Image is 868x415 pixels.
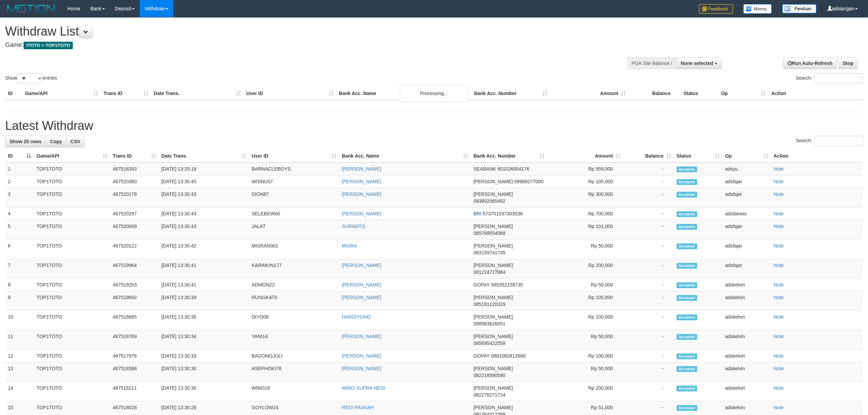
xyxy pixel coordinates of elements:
td: Rp 100,000 [547,350,623,362]
span: [PERSON_NAME] [473,295,513,300]
td: ADMON22 [249,279,339,291]
a: Note [774,295,784,300]
td: adskelvin [722,362,771,382]
td: 467518865 [110,311,159,330]
td: Rp 50,000 [547,279,623,291]
a: [PERSON_NAME] [342,191,381,197]
span: Copy 085352158735 to clipboard [491,282,523,287]
a: Stop [838,57,858,69]
th: Game/API: activate to sort column ascending [34,150,110,162]
td: 14 [5,382,34,401]
td: 4 [5,207,34,220]
h1: Latest Withdraw [5,119,863,133]
span: [PERSON_NAME] [473,263,513,268]
td: - [623,207,674,220]
a: [PERSON_NAME] [342,366,381,371]
h4: Game: [5,42,572,49]
span: [PERSON_NAME] [473,334,513,339]
th: Bank Acc. Name: activate to sort column ascending [339,150,471,162]
td: 467519964 [110,259,159,279]
th: Trans ID [101,87,151,100]
span: [PERSON_NAME] [473,179,513,184]
td: 12 [5,350,34,362]
td: 10 [5,311,34,330]
td: Rp 700,000 [547,207,623,220]
span: [PERSON_NAME] [473,224,513,229]
td: 3 [5,188,34,207]
th: ID [5,87,22,100]
span: Copy 082218580590 to clipboard [473,373,505,378]
span: [PERSON_NAME] [473,191,513,197]
span: Copy 081224727884 to clipboard [473,269,505,275]
span: [PERSON_NAME] [473,314,513,320]
a: Note [774,353,784,359]
td: 9 [5,291,34,311]
a: Note [774,334,784,339]
div: PGA Site Balance / [627,57,676,69]
span: [PERSON_NAME] [473,405,513,410]
span: [PERSON_NAME] [473,385,513,391]
label: Search: [796,136,863,146]
span: Accepted [677,366,697,372]
th: User ID: activate to sort column ascending [249,150,339,162]
td: [DATE] 13:30:43 [159,220,249,240]
img: Button%20Memo.svg [743,4,772,14]
td: 5 [5,220,34,240]
td: - [623,382,674,401]
span: Copy 0881082812668 to clipboard [491,353,526,359]
span: Accepted [677,353,697,359]
a: Run Auto-Refresh [783,57,837,69]
th: Bank Acc. Name [336,87,472,100]
th: Status [681,87,718,100]
span: Accepted [677,192,697,198]
td: 467519692 [110,291,159,311]
span: Show 25 rows [10,139,41,144]
td: adskelvin [722,279,771,291]
span: Copy 08988277000 to clipboard [514,179,544,184]
td: [DATE] 13:30:39 [159,291,249,311]
td: 467520360 [110,175,159,188]
td: adsyu [722,162,771,175]
td: 1 [5,162,34,175]
span: Accepted [677,211,697,217]
a: Note [774,385,784,391]
td: 467520297 [110,207,159,220]
td: - [623,188,674,207]
h1: Withdraw List [5,25,572,38]
a: Note [774,191,784,197]
span: Accepted [677,334,697,340]
td: KARIMUN177 [249,259,339,279]
a: [PERSON_NAME] [342,179,381,184]
a: [PERSON_NAME] [342,334,381,339]
td: TOP1TOTO [34,279,110,291]
td: TOP1TOTO [34,175,110,188]
a: CSV [66,136,85,147]
th: Action [769,87,863,100]
td: TOP1TOTO [34,259,110,279]
span: Copy 083802065492 to clipboard [473,198,505,204]
td: 467516263 [110,162,159,175]
td: - [623,330,674,350]
td: Rp 50,000 [547,240,623,259]
td: adskelvin [722,291,771,311]
a: [PERSON_NAME] [342,295,381,300]
button: None selected [676,57,722,69]
span: GOPAY [473,353,489,359]
span: BRI [473,211,481,216]
td: 6 [5,240,34,259]
td: Rp 559,000 [547,162,623,175]
td: TOP1TOTO [34,350,110,362]
th: Op: activate to sort column ascending [722,150,771,162]
span: Accepted [677,166,697,172]
td: - [623,311,674,330]
td: 467520122 [110,240,159,259]
td: TOP1TOTO [34,362,110,382]
td: - [623,162,674,175]
span: [PERSON_NAME] [473,243,513,249]
a: HARDIYONO [342,314,371,320]
td: [DATE] 13:30:42 [159,240,249,259]
span: Accepted [677,282,697,288]
td: [DATE] 13:30:43 [159,207,249,220]
td: [DATE] 13:30:33 [159,350,249,362]
span: Accepted [677,295,697,301]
